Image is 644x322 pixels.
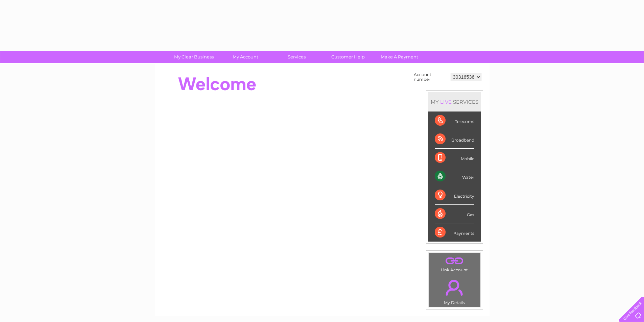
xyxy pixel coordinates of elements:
div: Telecoms [435,112,474,130]
div: Mobile [435,149,474,167]
div: LIVE [439,99,453,105]
td: Link Account [428,253,481,274]
a: Make A Payment [372,51,427,63]
td: Account number [412,71,449,83]
div: Broadband [435,130,474,149]
div: Electricity [435,186,474,205]
a: My Clear Business [166,51,222,63]
a: Services [269,51,325,63]
a: Customer Help [320,51,376,63]
div: Payments [435,223,474,242]
a: My Account [217,51,273,63]
div: MY SERVICES [428,92,481,112]
a: . [430,255,479,267]
div: Water [435,167,474,186]
td: My Details [428,274,481,307]
div: Gas [435,205,474,223]
a: . [430,276,479,299]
